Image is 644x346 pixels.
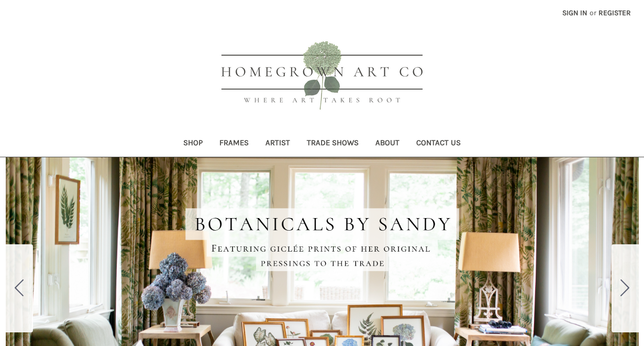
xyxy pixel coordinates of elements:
[175,131,211,157] a: Shop
[408,131,469,157] a: Contact Us
[211,131,257,157] a: Frames
[367,131,408,157] a: About
[6,244,33,332] button: Go to slide 5
[298,131,367,157] a: Trade Shows
[589,7,597,18] span: or
[612,244,639,332] button: Go to slide 2
[257,131,298,157] a: Artist
[204,29,440,124] img: HOMEGROWN ART CO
